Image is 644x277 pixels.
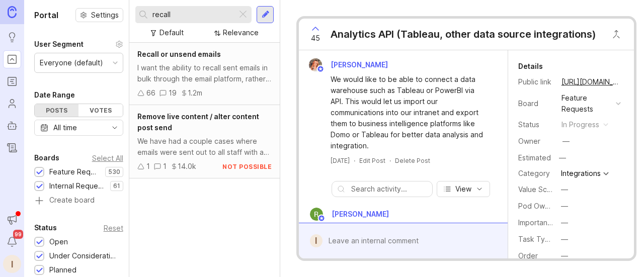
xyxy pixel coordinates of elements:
a: Create board [34,197,123,206]
div: — [561,201,568,212]
a: Users [3,95,21,113]
a: [DATE] [331,156,350,165]
label: Value Scale [518,185,557,194]
div: All time [53,122,77,133]
div: Under Consideration [49,250,118,261]
div: Public link [518,76,553,87]
input: Search activity... [351,183,427,195]
label: Pod Ownership [518,202,570,210]
div: — [556,151,569,164]
div: Status [518,119,553,130]
div: Integrations [561,170,601,177]
div: Details [518,60,543,72]
div: Select All [92,155,123,161]
div: · [354,156,355,165]
div: Posts [35,104,78,117]
span: 45 [311,33,320,44]
div: Reset [104,225,123,231]
div: Votes [78,104,122,117]
div: We have had a couple cases where emails were sent out to all staff with an announcement that, at ... [137,136,272,158]
div: Category [518,168,553,179]
label: Order [518,251,538,260]
label: Task Type [518,235,554,243]
span: View [455,184,471,194]
div: Open [49,236,68,247]
div: I [310,234,322,247]
div: 14.0k [178,161,196,172]
div: Edit Post [359,156,385,165]
span: Remove live content / alter content post send [137,112,259,132]
div: Owner [518,136,553,147]
span: 99 [13,230,23,239]
img: Ryan Duguid [310,208,323,221]
button: Notifications [3,233,21,251]
div: 66 [146,87,155,99]
span: Recall or unsend emails [137,50,221,58]
a: Ideas [3,28,21,46]
h1: Portal [34,9,58,21]
a: Ryan Duguid[PERSON_NAME] [304,208,397,221]
div: I want the ability to recall sent emails in bulk through the email platform, rather than relying ... [137,62,272,84]
div: Feature Requests [49,166,100,177]
span: Settings [91,10,119,20]
img: Canny Home [8,6,17,18]
a: Portal [3,50,21,68]
div: — [561,184,568,195]
div: 1 [163,161,167,172]
div: — [561,250,568,261]
div: not possible [222,162,272,171]
img: member badge [317,65,325,73]
div: Status [34,222,57,234]
img: member badge [318,215,326,222]
div: 1.2m [188,87,202,99]
div: Feature Requests [561,93,612,115]
div: Delete Post [395,156,430,165]
input: Search... [152,9,233,20]
p: 530 [108,168,120,176]
button: Announcements [3,211,21,229]
button: View [437,181,490,197]
a: Changelog [3,139,21,157]
div: Analytics API (Tableau, other data source integrations) [331,27,596,41]
a: Bronwen W[PERSON_NAME] [303,58,396,71]
div: 1 [146,161,150,172]
span: [PERSON_NAME] [332,210,389,218]
div: Boards [34,152,59,164]
a: [URL][DOMAIN_NAME] [558,75,624,88]
div: Internal Requests [49,180,105,192]
div: — [561,217,568,228]
button: Close button [606,24,626,44]
svg: toggle icon [107,124,123,132]
div: Planned [49,264,76,275]
a: Recall or unsend emailsI want the ability to recall sent emails in bulk through the email platfor... [129,43,280,105]
a: Roadmaps [3,72,21,90]
div: We would like to be able to connect a data warehouse such as Tableau or PowerBI via API. This wou... [331,74,487,151]
div: — [562,136,570,147]
div: User Segment [34,38,84,50]
div: — [561,234,568,245]
img: Bronwen W [306,58,326,71]
div: · [389,156,391,165]
div: Estimated [518,154,551,161]
div: Default [159,27,184,38]
div: in progress [561,119,599,130]
p: 61 [113,182,120,190]
button: I [3,255,21,273]
div: 19 [169,87,177,99]
label: Importance [518,218,556,227]
div: Board [518,98,553,109]
div: Date Range [34,89,75,101]
span: [PERSON_NAME] [331,60,388,69]
button: Settings [75,8,123,22]
div: Relevance [223,27,259,38]
div: Everyone (default) [40,57,103,68]
a: Remove live content / alter content post sendWe have had a couple cases where emails were sent ou... [129,105,280,178]
time: [DATE] [331,157,350,164]
a: Autopilot [3,117,21,135]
